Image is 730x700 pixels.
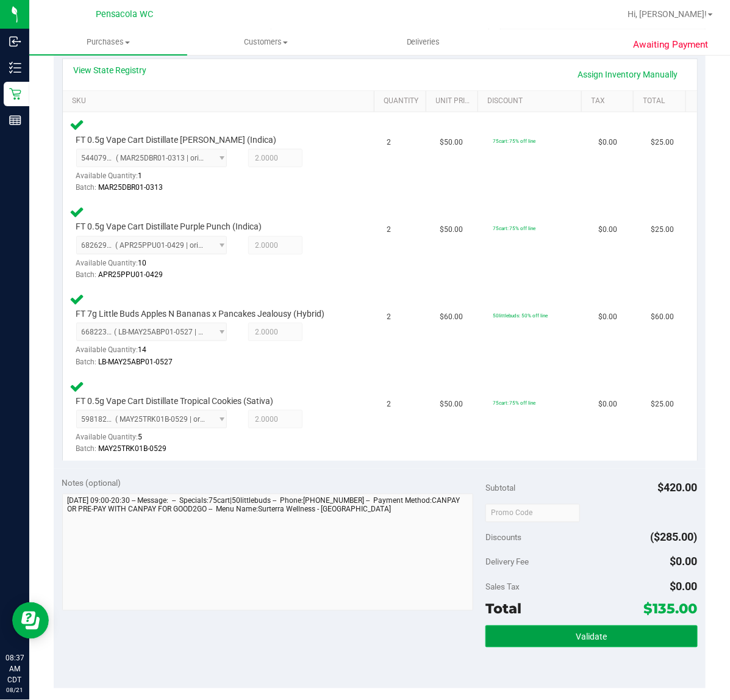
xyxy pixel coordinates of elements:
span: 75cart: 75% off line [493,400,536,406]
span: Awaiting Payment [633,38,708,52]
span: $50.00 [440,399,463,410]
span: $25.00 [651,224,675,236]
span: $0.00 [598,311,617,323]
a: Quantity [384,96,421,106]
span: $420.00 [658,482,698,494]
inline-svg: Inventory [9,62,21,74]
span: $25.00 [651,137,675,148]
span: $0.00 [598,137,617,148]
span: 5 [138,433,143,441]
span: $0.00 [670,580,698,593]
span: APR25PPU01-0429 [99,270,163,279]
span: Batch: [76,183,97,192]
span: $50.00 [440,224,463,236]
span: $60.00 [440,311,463,323]
span: 75cart: 75% off line [493,225,536,231]
span: FT 0.5g Vape Cart Distillate Tropical Cookies (Sativa) [76,395,274,407]
span: LB-MAY25ABP01-0527 [99,358,173,366]
div: Available Quantity: [76,428,235,452]
span: Hi, [PERSON_NAME]! [628,9,707,19]
span: $50.00 [440,137,463,148]
span: 14 [138,345,147,354]
span: $0.00 [598,399,617,410]
span: $135.00 [644,601,698,618]
iframe: Resource center [12,602,49,639]
span: 2 [387,137,392,148]
span: $25.00 [651,399,675,410]
a: Deliveries [345,29,503,55]
span: 75cart: 75% off line [493,138,536,144]
inline-svg: Retail [9,88,21,100]
span: FT 0.5g Vape Cart Distillate Purple Punch (Indica) [76,221,262,233]
a: Total [643,96,681,106]
span: 50littlebuds: 50% off line [493,312,548,319]
span: FT 0.5g Vape Cart Distillate [PERSON_NAME] (Indica) [76,134,277,146]
span: ($285.00) [651,531,698,544]
a: View State Registry [74,64,147,76]
a: Customers [187,29,345,55]
p: 08/21 [5,685,24,695]
span: 1 [138,171,143,180]
span: 2 [387,399,392,410]
input: Promo Code [485,504,580,522]
div: Available Quantity: [76,341,235,365]
span: 2 [387,311,392,323]
inline-svg: Reports [9,114,21,126]
span: Batch: [76,358,97,366]
span: 2 [387,224,392,236]
span: $60.00 [651,311,675,323]
p: 08:37 AM CDT [5,652,24,685]
a: Purchases [29,29,187,55]
span: Pensacola WC [96,9,153,20]
span: Deliveries [390,37,457,48]
button: Validate [485,626,697,648]
span: 10 [138,259,147,267]
span: $0.00 [598,224,617,236]
span: MAR25DBR01-0313 [99,183,163,192]
a: SKU [72,96,370,106]
span: MAY25TRK01B-0529 [99,444,167,453]
span: Batch: [76,270,97,279]
span: $0.00 [670,555,698,568]
span: Batch: [76,444,97,453]
span: Sales Tax [485,582,520,592]
div: Available Quantity: [76,167,235,191]
span: Total [485,601,521,618]
span: Validate [576,632,607,642]
span: FT 7g Little Buds Apples N Bananas x Pancakes Jealousy (Hybrid) [76,308,325,320]
a: Unit Price [436,96,473,106]
span: Discounts [485,527,521,549]
a: Assign Inventory Manually [570,64,686,85]
span: Delivery Fee [485,557,529,567]
a: Tax [592,96,629,106]
span: Purchases [29,37,187,48]
inline-svg: Inbound [9,35,21,48]
div: Available Quantity: [76,254,235,278]
span: Subtotal [485,483,515,493]
span: Customers [188,37,345,48]
span: Notes (optional) [62,478,121,488]
a: Discount [488,96,578,106]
